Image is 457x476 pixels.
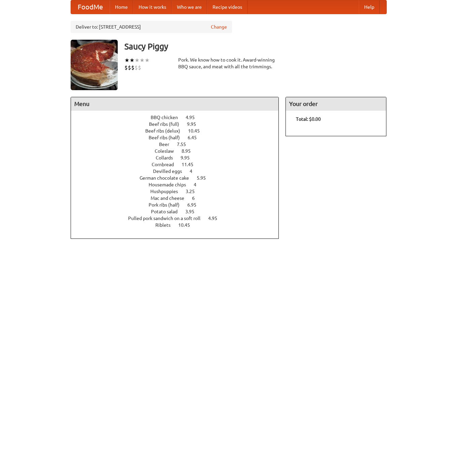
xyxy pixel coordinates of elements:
[185,209,201,214] span: 3.95
[149,121,208,127] a: Beef ribs (full) 9.95
[186,189,201,194] span: 3.25
[152,162,206,167] a: Cornbread 11.45
[138,64,141,71] li: $
[129,57,135,64] li: ★
[190,169,199,174] span: 4
[286,97,386,111] h4: Your order
[133,0,172,14] a: How it works
[151,115,185,120] span: BBQ chicken
[135,64,138,71] li: $
[188,128,206,134] span: 10.45
[128,216,207,221] span: Pulled pork sandwich on a soft roll
[181,155,196,160] span: 9.95
[151,115,207,120] a: BBQ chicken 4.95
[194,182,203,187] span: 4
[186,115,201,120] span: 4.95
[208,216,224,221] span: 4.95
[71,21,232,33] div: Deliver to: [STREET_ADDRESS]
[151,195,207,201] a: Mac and cheese 6
[151,209,207,214] a: Potato salad 3.95
[149,202,186,208] span: Pork ribs (half)
[192,195,201,201] span: 6
[182,148,197,154] span: 8.95
[152,162,181,167] span: Cornbread
[71,97,279,111] h4: Menu
[155,148,203,154] a: Coleslaw 8.95
[149,121,186,127] span: Beef ribs (full)
[110,0,133,14] a: Home
[172,0,207,14] a: Who we are
[159,142,198,147] a: Beer 7.55
[150,189,207,194] a: Hushpuppies 3.25
[188,135,203,140] span: 6.45
[149,182,193,187] span: Housemade chips
[145,128,212,134] a: Beef ribs (delux) 10.45
[124,57,129,64] li: ★
[128,64,131,71] li: $
[155,148,181,154] span: Coleslaw
[155,222,202,228] a: Riblets 10.45
[71,0,110,14] a: FoodMe
[149,202,209,208] a: Pork ribs (half) 6.95
[128,216,230,221] a: Pulled pork sandwich on a soft roll 4.95
[155,222,177,228] span: Riblets
[156,155,180,160] span: Collards
[197,175,213,181] span: 5.95
[151,209,184,214] span: Potato salad
[124,64,128,71] li: $
[182,162,200,167] span: 11.45
[359,0,380,14] a: Help
[153,169,189,174] span: Devilled eggs
[178,57,279,70] div: Pork. We know how to cook it. Award-winning BBQ sauce, and meat with all the trimmings.
[156,155,202,160] a: Collards 9.95
[145,57,150,64] li: ★
[296,116,321,122] b: Total: $0.00
[150,189,185,194] span: Hushpuppies
[131,64,135,71] li: $
[71,40,118,90] img: angular.jpg
[140,57,145,64] li: ★
[211,24,227,30] a: Change
[178,222,197,228] span: 10.45
[149,135,209,140] a: Beef ribs (half) 6.45
[151,195,191,201] span: Mac and cheese
[187,202,203,208] span: 6.95
[177,142,193,147] span: 7.55
[140,175,196,181] span: German chocolate cake
[135,57,140,64] li: ★
[153,169,205,174] a: Devilled eggs 4
[187,121,203,127] span: 9.95
[124,40,387,53] h3: Saucy Piggy
[140,175,218,181] a: German chocolate cake 5.95
[149,182,209,187] a: Housemade chips 4
[207,0,247,14] a: Recipe videos
[149,135,187,140] span: Beef ribs (half)
[159,142,176,147] span: Beer
[145,128,187,134] span: Beef ribs (delux)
